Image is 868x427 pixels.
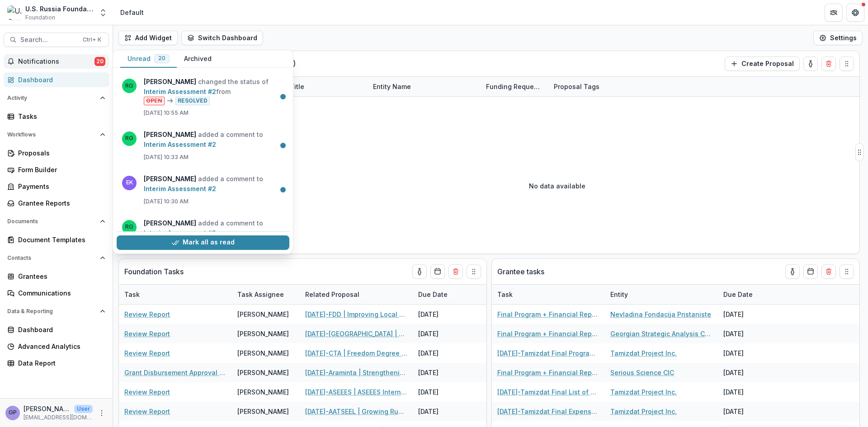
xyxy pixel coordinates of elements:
[18,112,102,121] div: Tasks
[4,286,109,300] a: Communications
[232,285,300,304] div: Task Assignee
[305,348,407,358] a: [DATE]-CTA | Freedom Degree Online Matching System
[610,407,677,416] a: Tamizdat Project Inc.
[4,179,109,194] a: Payments
[610,387,677,397] a: Tamizdat Project Inc.
[529,181,585,191] p: No data available
[237,329,289,338] div: [PERSON_NAME]
[718,285,786,304] div: Due Date
[144,130,284,150] p: added a comment to
[4,322,109,337] a: Dashboard
[120,8,144,17] div: Default
[269,58,337,69] p: Draft ( 0 )
[255,77,368,96] div: Proposal Title
[497,387,599,397] a: [DATE]-Tamizdat Final List of Expenses
[785,264,800,279] button: toggle-assigned-to-me
[305,407,407,416] a: [DATE]-AATSEEL | Growing Russian Studies through Bridge-Building and Inclusion
[855,143,863,161] button: Drag
[305,310,407,319] a: [DATE]-FDD | Improving Local Governance Competence Among Rising Exiled Russian Civil Society Leaders
[492,285,605,304] div: Task
[7,255,96,261] span: Contacts
[413,363,481,382] div: [DATE]
[413,402,481,421] div: [DATE]
[4,339,109,354] a: Advanced Analytics
[492,290,518,299] div: Task
[413,285,481,304] div: Due Date
[120,50,177,68] button: Unread
[718,363,786,382] div: [DATE]
[305,368,407,377] a: [DATE]-Araminta | Strengthening Capacities of Russian Human Rights Defenders to Develop the Busin...
[97,4,109,22] button: Open entity switcher
[497,348,599,358] a: [DATE]-Tamizdat Final Program Report
[548,82,605,91] div: Proposal Tags
[124,407,170,416] a: Review Report
[74,405,93,413] p: User
[548,77,661,96] div: Proposal Tags
[4,232,109,247] a: Document Templates
[237,407,289,416] div: [PERSON_NAME]
[119,285,232,304] div: Task
[305,329,407,338] a: [DATE]-[GEOGRAPHIC_DATA] | Fostering the Next Generation of Russia-focused Professionals
[117,235,289,250] button: Mark all as read
[124,348,170,358] a: Review Report
[305,387,407,397] a: [DATE]-ASEEES | ASEEES Internship Grant Program, [DATE]-[DATE]
[124,368,226,377] a: Grant Disbursement Approval Form
[803,264,818,279] button: Calendar
[18,325,102,334] div: Dashboard
[144,174,284,194] p: added a comment to
[718,305,786,324] div: [DATE]
[18,148,102,158] div: Proposals
[718,290,758,299] div: Due Date
[7,5,22,20] img: U.S. Russia Foundation
[481,77,548,96] div: Funding Requested
[725,56,800,71] button: Create Proposal
[18,342,102,351] div: Advanced Analytics
[177,50,219,68] button: Archived
[144,88,216,95] a: Interim Assessment #2
[605,285,718,304] div: Entity
[25,4,93,14] div: U.S. Russia Foundation
[4,127,109,142] button: Open Workflows
[9,410,17,416] div: Gennady Podolny
[232,290,289,299] div: Task Assignee
[610,310,711,319] a: Nevladina Fondacija Pristaniste
[4,162,109,177] a: Form Builder
[237,310,289,319] div: [PERSON_NAME]
[94,57,105,66] span: 20
[481,82,548,91] div: Funding Requested
[610,368,674,377] a: Serious Science CIC
[4,269,109,284] a: Grantees
[18,58,94,66] span: Notifications
[368,77,481,96] div: Entity Name
[18,165,102,174] div: Form Builder
[4,356,109,371] a: Data Report
[821,56,836,71] button: Delete card
[497,310,599,319] a: Final Program + Financial Report
[25,14,55,22] span: Foundation
[181,31,263,45] button: Switch Dashboard
[4,214,109,229] button: Open Documents
[144,141,216,148] a: Interim Assessment #2
[237,387,289,397] div: [PERSON_NAME]
[18,358,102,368] div: Data Report
[300,285,413,304] div: Related Proposal
[497,407,599,416] a: [DATE]-Tamizdat Final Expense Summary
[20,36,77,44] span: Search...
[497,266,544,277] p: Grantee tasks
[4,251,109,265] button: Open Contacts
[4,72,109,87] a: Dashboard
[124,310,170,319] a: Review Report
[430,264,445,279] button: Calendar
[18,75,102,84] div: Dashboard
[24,413,93,422] p: [EMAIL_ADDRESS][DOMAIN_NAME]
[610,329,712,338] a: Georgian Strategic Analysis Center
[7,131,96,138] span: Workflows
[497,368,599,377] a: Final Program + Financial Report
[840,56,854,71] button: Drag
